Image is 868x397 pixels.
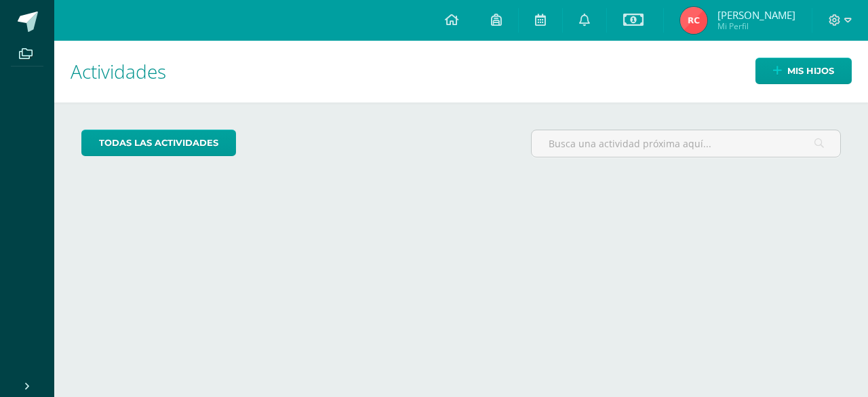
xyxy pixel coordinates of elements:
img: bc0decd86eabb4abbd2d4b551c806369.png [680,7,707,34]
span: Mis hijos [787,58,834,83]
h1: Actividades [71,41,852,102]
input: Busca una actividad próxima aquí... [532,130,840,157]
span: Mi Perfil [717,20,795,32]
a: Mis hijos [755,58,852,84]
a: todas las Actividades [81,130,236,156]
span: [PERSON_NAME] [717,8,795,22]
